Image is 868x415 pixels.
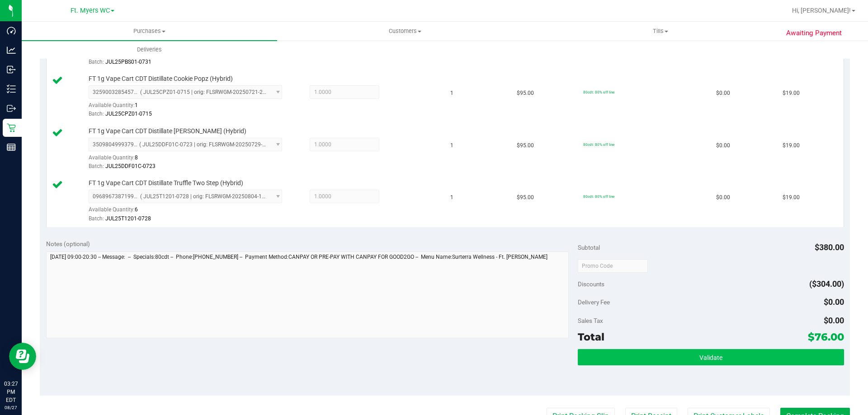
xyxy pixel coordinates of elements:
[135,206,138,213] span: 6
[105,59,151,65] span: JUL25PBS01-0731
[699,354,722,361] span: Validate
[89,111,104,117] span: Batch:
[578,317,603,324] span: Sales Tax
[578,331,604,343] span: Total
[105,163,156,169] span: JUL25DDF01C-0723
[824,316,844,325] span: $0.00
[46,240,90,247] span: Notes (optional)
[450,141,453,150] span: 1
[578,298,610,306] span: Delivery Fee
[135,102,138,108] span: 1
[7,84,16,93] inline-svg: Inventory
[4,404,18,411] p: 08/27
[809,279,844,289] span: ($304.00)
[517,89,534,98] span: $95.00
[716,193,730,202] span: $0.00
[89,151,292,169] div: Available Quantity:
[89,179,243,187] span: FT 1g Vape Cart CDT Distillate Truffle Two Step (Hybrid)
[7,123,16,132] inline-svg: Retail
[783,89,800,98] span: $19.00
[7,46,16,55] inline-svg: Analytics
[125,46,174,54] span: Deliveries
[9,343,36,370] iframe: Resource center
[89,203,292,221] div: Available Quantity:
[278,27,532,35] span: Customers
[578,276,604,292] span: Discounts
[89,75,233,83] span: FT 1g Vape Cart CDT Distillate Cookie Popz (Hybrid)
[105,215,151,222] span: JUL25T1201-0728
[783,141,800,150] span: $19.00
[89,127,246,135] span: FT 1g Vape Cart CDT Distillate [PERSON_NAME] (Hybrid)
[7,143,16,152] inline-svg: Reports
[7,104,16,113] inline-svg: Outbound
[4,380,18,404] p: 03:27 PM EDT
[578,349,844,365] button: Validate
[786,28,842,38] span: Awaiting Payment
[450,193,453,202] span: 1
[583,142,614,147] span: 80cdt: 80% off line
[89,99,292,117] div: Available Quantity:
[105,111,152,117] span: JUL25CPZ01-0715
[716,89,730,98] span: $0.00
[783,193,800,202] span: $19.00
[578,259,648,273] input: Promo Code
[517,193,534,202] span: $95.00
[583,90,614,94] span: 80cdt: 80% off line
[135,154,138,161] span: 8
[89,163,104,169] span: Batch:
[815,242,844,252] span: $380.00
[792,7,851,14] span: Hi, [PERSON_NAME]!
[7,65,16,74] inline-svg: Inbound
[533,27,788,35] span: Tills
[533,22,788,41] a: Tills
[89,59,104,65] span: Batch:
[89,215,104,222] span: Batch:
[71,7,110,14] span: Ft. Myers WC
[578,244,600,251] span: Subtotal
[277,22,533,41] a: Customers
[583,194,614,199] span: 80cdt: 80% off line
[808,331,844,343] span: $76.00
[517,141,534,150] span: $95.00
[450,89,453,98] span: 1
[22,22,277,41] a: Purchases
[824,297,844,307] span: $0.00
[22,40,277,59] a: Deliveries
[716,141,730,150] span: $0.00
[22,27,277,35] span: Purchases
[7,26,16,35] inline-svg: Dashboard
